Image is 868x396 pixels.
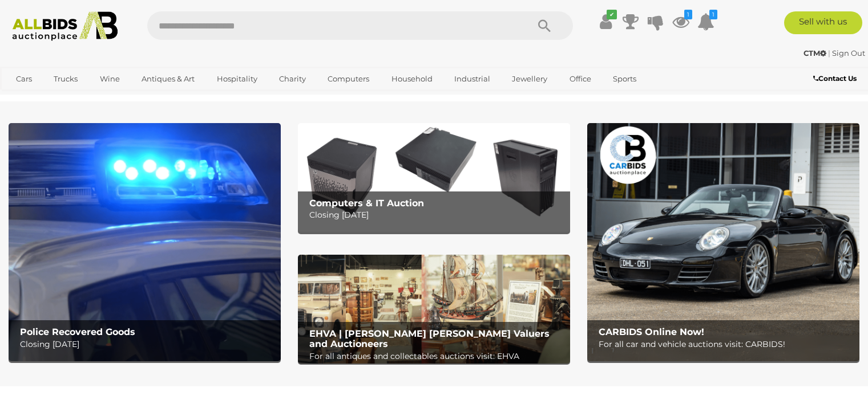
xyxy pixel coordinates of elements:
a: Office [562,70,599,88]
img: Police Recovered Goods [9,123,281,361]
p: For all car and vehicle auctions visit: CARBIDS! [599,337,854,352]
a: Police Recovered Goods Police Recovered Goods Closing [DATE] [9,123,281,361]
img: CARBIDS Online Now! [587,123,859,361]
a: Sports [605,70,644,88]
a: Hospitality [209,70,265,88]
a: CTM [804,48,828,58]
p: Closing [DATE] [20,337,275,352]
i: 1 [684,10,692,19]
a: Antiques & Art [134,70,202,88]
a: Contact Us [813,72,859,85]
a: [GEOGRAPHIC_DATA] [9,88,104,107]
a: Charity [272,70,313,88]
button: Search [516,11,573,40]
a: Industrial [447,70,498,88]
a: Wine [92,70,127,88]
a: Computers & IT Auction Computers & IT Auction Closing [DATE] [298,123,570,232]
a: EHVA | Evans Hastings Valuers and Auctioneers EHVA | [PERSON_NAME] [PERSON_NAME] Valuers and Auct... [298,255,570,364]
p: Closing [DATE] [309,208,564,222]
i: 1 [709,10,717,19]
img: Computers & IT Auction [298,123,570,232]
p: For all antiques and collectables auctions visit: EHVA [309,349,564,364]
span: | [828,48,830,58]
img: Allbids.com.au [6,11,124,41]
a: CARBIDS Online Now! CARBIDS Online Now! For all car and vehicle auctions visit: CARBIDS! [587,123,859,361]
a: 1 [672,11,689,32]
a: Cars [9,70,39,88]
i: ✔ [607,10,617,19]
b: Computers & IT Auction [309,198,424,209]
a: 1 [697,11,714,32]
a: ✔ [597,11,614,32]
b: EHVA | [PERSON_NAME] [PERSON_NAME] Valuers and Auctioneers [309,328,550,349]
strong: CTM [804,48,826,58]
a: Sell with us [784,11,862,34]
img: EHVA | Evans Hastings Valuers and Auctioneers [298,255,570,364]
a: Household [384,70,440,88]
b: CARBIDS Online Now! [599,326,704,337]
a: Trucks [46,70,85,88]
b: Police Recovered Goods [20,326,135,337]
b: Contact Us [813,74,857,83]
a: Jewellery [504,70,555,88]
a: Computers [320,70,377,88]
a: Sign Out [832,48,865,58]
